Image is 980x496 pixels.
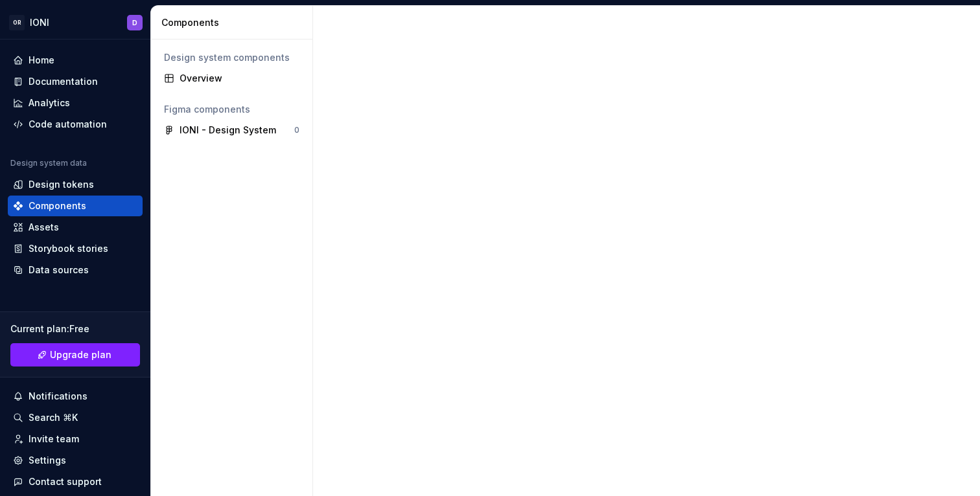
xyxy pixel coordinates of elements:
a: Analytics [8,93,143,113]
div: 0 [294,125,299,135]
div: Invite team [29,433,79,445]
div: Design system data [10,158,87,168]
div: Data sources [29,264,89,276]
a: Components [8,196,143,216]
div: Code automation [29,118,107,131]
a: Storybook stories [8,238,143,259]
span: Upgrade plan [50,348,111,361]
div: Analytics [29,96,70,109]
button: ORIONID [3,8,148,36]
button: Search ⌘K [8,407,143,428]
div: Settings [29,454,66,467]
a: Home [8,50,143,71]
div: Assets [29,221,59,234]
div: Components [29,199,86,212]
div: Contact support [29,475,102,488]
div: Search ⌘K [29,411,78,424]
a: IONI - Design System0 [159,120,305,141]
div: Notifications [29,390,87,403]
button: Upgrade plan [10,343,140,366]
div: IONI - Design System [180,124,276,137]
div: D [132,17,137,28]
a: Documentation [8,71,143,92]
div: IONI [30,16,49,29]
div: Overview [180,72,299,85]
div: Documentation [29,75,98,88]
div: Design tokens [29,178,94,191]
div: Home [29,54,54,67]
a: Data sources [8,260,143,280]
div: OR [9,15,25,30]
div: Storybook stories [29,242,108,255]
div: Figma components [164,103,299,116]
a: Design tokens [8,174,143,195]
div: Components [161,16,307,29]
div: Design system components [164,51,299,64]
button: Contact support [8,471,143,492]
a: Overview [159,68,305,89]
a: Assets [8,217,143,238]
a: Code automation [8,114,143,135]
div: Current plan : Free [10,322,140,335]
a: Invite team [8,429,143,449]
button: Notifications [8,386,143,407]
a: Settings [8,450,143,471]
